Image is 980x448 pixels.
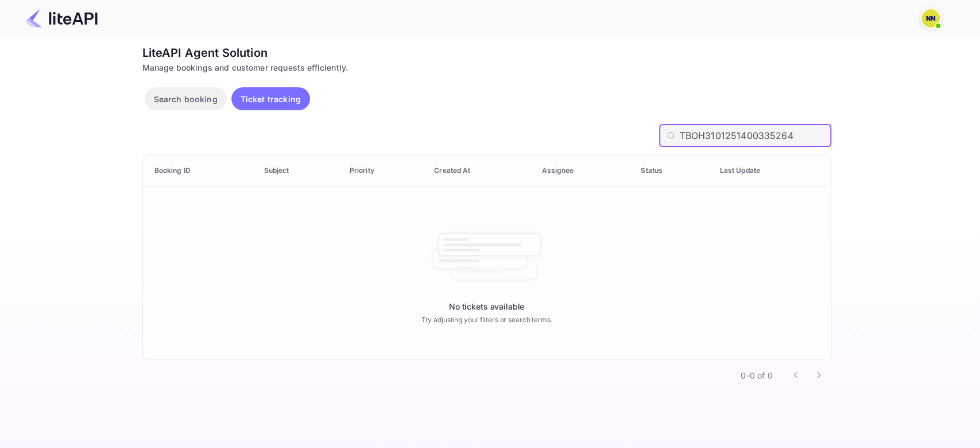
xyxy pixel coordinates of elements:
[921,9,940,28] img: N/A N/A
[255,155,340,187] th: Subject
[143,155,255,187] th: Booking ID
[421,315,552,325] p: Try adjusting your filters or search terms.
[154,93,218,105] p: Search booking
[632,155,710,187] th: Status
[142,44,831,61] div: LiteAPI Agent Solution
[449,300,524,312] p: No tickets available
[710,155,830,187] th: Last Update
[425,155,532,187] th: Created At
[142,61,831,74] div: Manage bookings and customer requests efficiently.
[25,9,98,28] img: LiteAPI Logo
[340,155,425,187] th: Priority
[429,222,544,291] img: No booking found
[241,93,301,105] p: Ticket tracking
[532,155,632,187] th: Assignee
[740,369,772,381] p: 0–0 of 0
[679,124,831,147] input: Search by Booking ID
